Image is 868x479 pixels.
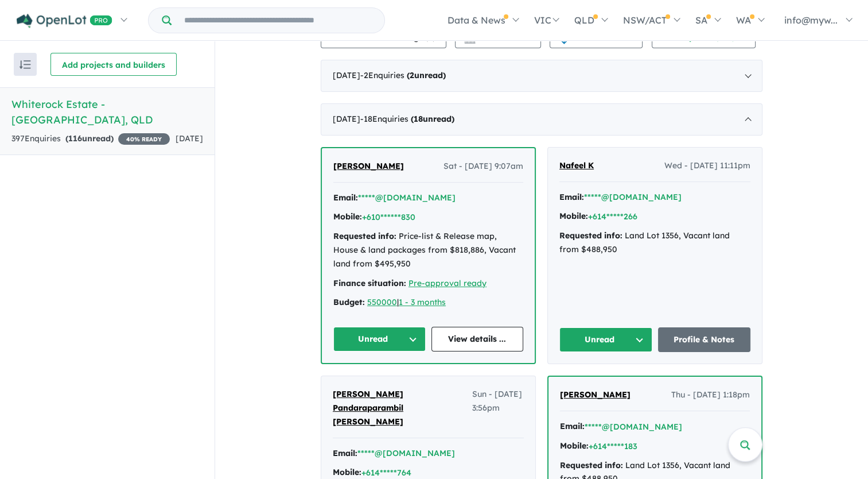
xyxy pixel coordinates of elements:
[321,103,762,136] div: [DATE]
[321,60,762,92] div: [DATE]
[560,460,623,470] strong: Requested info:
[410,70,414,80] span: 2
[671,388,750,402] span: Thu - [DATE] 1:18pm
[333,296,523,310] div: |
[431,327,524,351] a: View details ...
[333,297,365,307] strong: Budget:
[333,192,358,203] strong: Email:
[559,160,594,171] span: Nafeel K
[784,14,838,26] span: info@myw...
[408,278,486,288] a: Pre-approval ready
[664,159,750,173] span: Wed - [DATE] 11:11pm
[20,60,31,69] img: sort.svg
[360,70,446,80] span: - 2 Enquir ies
[559,159,594,173] a: Nafeel K
[333,230,523,271] div: Price-list & Release map, House & land packages from $818,886, Vacant land from $495,950
[407,70,446,80] strong: ( unread)
[17,14,112,28] img: Openlot PRO Logo White
[65,133,114,144] strong: ( unread)
[559,192,584,202] strong: Email:
[11,132,170,146] div: 397 Enquir ies
[360,114,454,124] span: - 18 Enquir ies
[411,114,454,124] strong: ( unread)
[559,327,652,352] button: Unread
[333,161,404,171] span: [PERSON_NAME]
[559,230,622,241] strong: Requested info:
[399,297,446,307] a: 1 - 3 months
[560,388,630,402] a: [PERSON_NAME]
[333,211,362,222] strong: Mobile:
[472,388,524,428] span: Sun - [DATE] 3:56pm
[333,231,396,241] strong: Requested info:
[118,133,170,145] span: 40 % READY
[414,114,423,124] span: 18
[333,160,404,173] a: [PERSON_NAME]
[560,389,630,400] span: [PERSON_NAME]
[176,133,203,144] span: [DATE]
[367,297,397,307] a: 550000
[658,327,751,352] a: Profile & Notes
[559,229,750,257] div: Land Lot 1356, Vacant land from $488,950
[443,160,523,173] span: Sat - [DATE] 9:07am
[50,53,177,76] button: Add projects and builders
[333,389,403,427] span: [PERSON_NAME] Pandaraparambil [PERSON_NAME]
[333,467,361,477] strong: Mobile:
[174,8,382,33] input: Try estate name, suburb, builder or developer
[333,448,357,458] strong: Email:
[560,421,585,431] strong: Email:
[333,278,406,288] strong: Finance situation:
[11,96,203,128] h5: Whiterock Estate - [GEOGRAPHIC_DATA] , QLD
[559,211,588,221] strong: Mobile:
[68,133,82,144] span: 116
[333,388,472,428] a: [PERSON_NAME] Pandaraparambil [PERSON_NAME]
[333,327,426,351] button: Unread
[560,441,589,451] strong: Mobile:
